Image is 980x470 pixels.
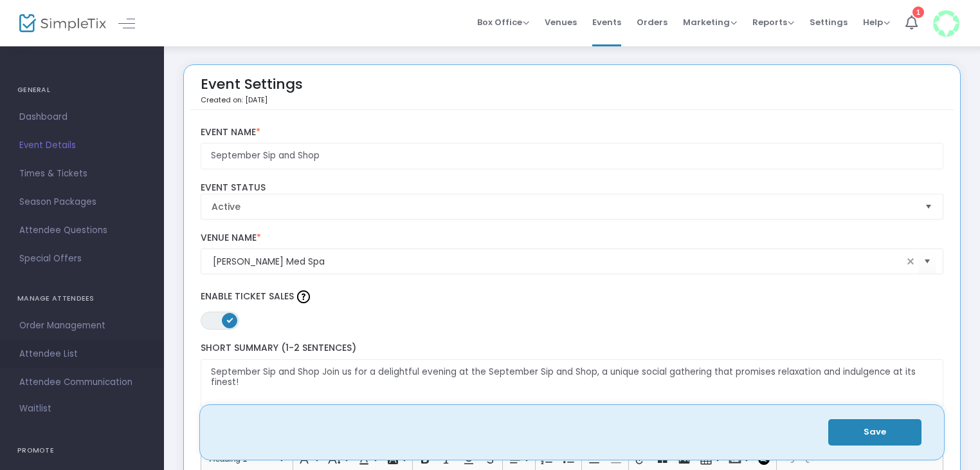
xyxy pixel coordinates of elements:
[19,374,145,391] span: Attendee Communication
[19,137,145,154] span: Event Details
[19,250,145,267] span: Special Offers
[201,287,944,306] label: Enable Ticket Sales
[201,143,944,169] input: Enter Event Name
[903,254,918,269] span: clear
[201,127,944,138] label: Event Name
[201,182,944,194] label: Event Status
[637,6,667,39] span: Orders
[201,341,356,354] span: Short Summary (1-2 Sentences)
[810,6,848,39] span: Settings
[19,317,145,334] span: Order Management
[912,6,924,18] div: 1
[918,249,936,275] button: Select
[226,317,233,323] span: ON
[203,449,290,469] button: Heading 1
[752,16,794,28] span: Reports
[201,95,303,106] p: Created on: [DATE]
[19,402,51,415] span: Waitlist
[477,16,529,28] span: Box Office
[19,109,145,126] span: Dashboard
[683,16,737,28] span: Marketing
[545,6,577,39] span: Venues
[201,71,303,109] div: Event Settings
[19,346,145,362] span: Attendee List
[17,286,147,312] h4: MANAGE ATTENDEES
[201,232,944,244] label: Venue Name
[17,438,147,464] h4: PROMOTE
[212,200,915,213] span: Active
[592,6,621,39] span: Events
[19,194,145,211] span: Season Packages
[297,290,310,303] img: question-mark
[920,194,938,219] button: Select
[194,420,950,446] label: Tell us about your event
[863,16,890,28] span: Help
[19,165,145,182] span: Times & Tickets
[19,222,145,239] span: Attendee Questions
[213,255,903,268] input: Select Venue
[17,77,147,103] h4: GENERAL
[828,419,921,446] button: Save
